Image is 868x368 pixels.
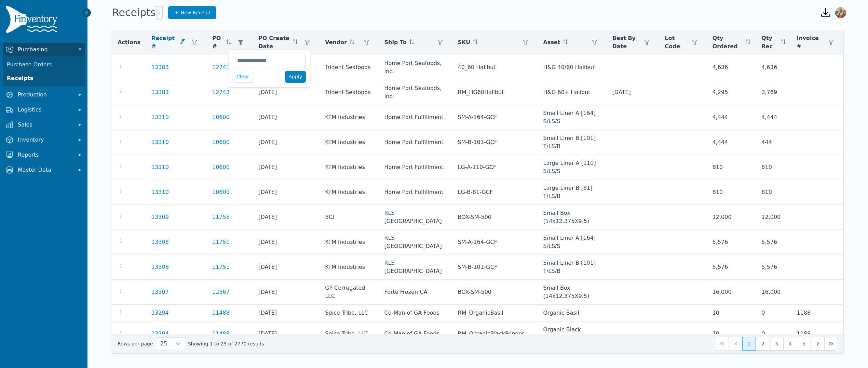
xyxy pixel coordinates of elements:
[151,88,169,96] a: 13383
[320,255,379,280] td: KTM Industries
[151,263,169,271] a: 13308
[253,230,320,255] td: [DATE]
[756,155,791,180] td: 810
[253,255,320,280] td: [DATE]
[379,80,452,105] td: Home Port Seafoods, Inc.
[538,180,607,205] td: Large Liner B [81] T/LS/B
[707,105,756,130] td: 4,444
[384,38,407,47] span: Ship To
[320,305,379,321] td: Spice Tribe, LLC
[379,305,452,321] td: Co-Man of GA Foods
[379,180,452,205] td: Home Port Fulfillment
[253,321,320,346] td: [DATE]
[18,121,72,129] span: Sales
[151,188,169,196] a: 13310
[379,105,452,130] td: Home Port Fulfillment
[791,321,843,346] td: 1188
[3,163,85,177] button: Master Data
[665,34,685,51] span: Lot Code
[452,280,538,305] td: BOX-SM-500
[151,288,169,296] a: 13307
[538,80,607,105] td: H&G 60+ Halibut
[835,7,846,18] img: Sera Wheeler
[452,80,538,105] td: RM_HG60Halibut
[4,71,83,85] a: Receipts
[756,205,791,230] td: 12,000
[452,155,538,180] td: LG-A-110-GCF
[452,130,538,155] td: SM-B-101-GCF
[253,205,320,230] td: [DATE]
[151,34,177,51] span: Receipt #
[458,38,471,47] span: SKU
[811,337,824,351] button: Next Page
[3,43,85,56] button: Purchasing
[538,305,607,321] td: Organic Basil
[538,55,607,80] td: H&G 40/60 Halibut
[253,80,320,105] td: [DATE]
[756,130,791,155] td: 444
[4,58,83,71] a: Purchase Orders
[742,337,756,351] button: Page 1
[320,55,379,80] td: Trident Seafoods
[18,91,72,99] span: Production
[756,280,791,305] td: 16,000
[253,130,320,155] td: [DATE]
[824,337,838,351] button: Last Page
[253,180,320,205] td: [DATE]
[289,73,302,80] span: Apply
[707,280,756,305] td: 16,000
[212,213,230,221] a: 11755
[756,180,791,205] td: 810
[707,305,756,321] td: 10
[112,6,163,19] h1: Receipts
[3,133,85,147] button: Inventory
[18,45,72,54] span: Purchasing
[538,155,607,180] td: Large Liner A [110] S/LS/S
[756,230,791,255] td: 5,576
[538,230,607,255] td: Small Liner A [164] S/LS/S
[18,151,72,159] span: Reports
[538,280,607,305] td: Small Box (14x12.375X9.5)
[797,337,811,351] button: Page 5
[379,130,452,155] td: Home Port Fulfillment
[791,305,843,321] td: 1188
[151,238,169,246] a: 13308
[379,255,452,280] td: RLS [GEOGRAPHIC_DATA]
[18,136,72,144] span: Inventory
[538,130,607,155] td: Small Liner B [101] T/LS/B
[3,148,85,162] button: Reports
[607,80,660,105] td: [DATE]
[212,113,230,121] a: 10600
[253,105,320,130] td: [DATE]
[233,71,253,83] button: Clear
[212,288,230,296] a: 12367
[212,263,230,271] a: 11751
[253,155,320,180] td: [DATE]
[156,338,171,350] span: Rows per page
[212,63,230,71] a: 12743
[707,205,756,230] td: 12,000
[756,305,791,321] td: 0
[285,71,306,83] button: Apply
[258,34,290,51] span: PO Create Date
[452,205,538,230] td: BOX-SM-500
[212,188,230,196] a: 10600
[3,88,85,102] button: Production
[538,321,607,346] td: Organic Black Pepper
[181,9,211,16] span: New Receipt
[212,163,230,171] a: 10600
[707,321,756,346] td: 10
[761,34,778,51] span: Qty Rec
[452,55,538,80] td: 40_60 Halibut
[151,213,169,221] a: 13309
[151,63,169,71] a: 13383
[212,330,230,338] a: 11488
[783,337,797,351] button: Page 4
[320,230,379,255] td: KTM Industries
[538,255,607,280] td: Small Liner B [101] T/LS/B
[18,106,72,114] span: Logistics
[379,321,452,346] td: Co-Man of GA Foods
[452,321,538,346] td: RM_OrganicBlackPepper
[151,163,169,171] a: 13310
[756,337,770,351] button: Page 2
